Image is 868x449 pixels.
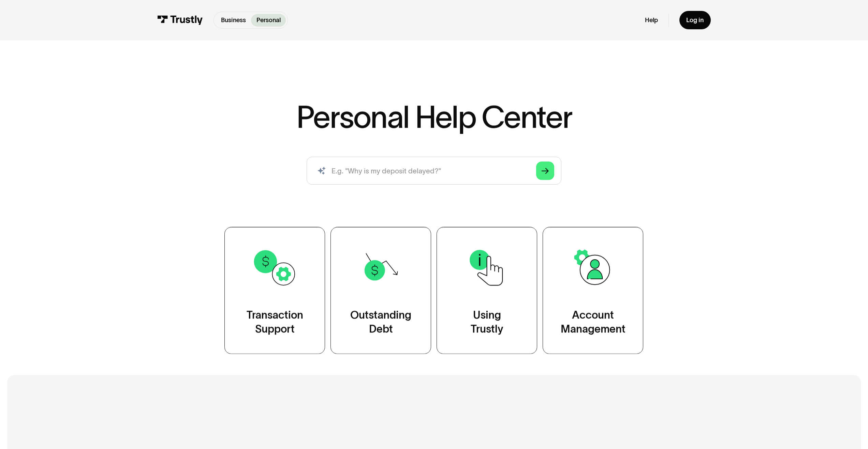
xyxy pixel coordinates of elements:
[296,102,572,132] h1: Personal Help Center
[216,14,251,27] a: Business
[307,157,561,185] form: Search
[561,308,626,336] div: Account Management
[686,16,704,24] div: Log in
[543,227,643,354] a: AccountManagement
[645,16,658,24] a: Help
[330,227,431,354] a: OutstandingDebt
[221,16,246,25] p: Business
[251,14,286,27] a: Personal
[437,227,537,354] a: UsingTrustly
[224,227,325,354] a: TransactionSupport
[256,16,281,25] p: Personal
[679,11,711,29] a: Log in
[157,15,203,25] img: Trustly Logo
[307,157,561,185] input: search
[350,308,411,336] div: Outstanding Debt
[471,308,503,336] div: Using Trustly
[247,308,303,336] div: Transaction Support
